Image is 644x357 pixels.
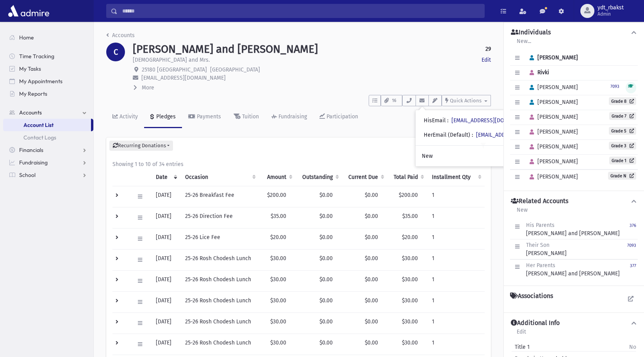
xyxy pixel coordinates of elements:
[210,66,260,73] span: [GEOGRAPHIC_DATA]
[608,172,636,180] a: Grade N
[151,249,180,270] td: [DATE]
[3,31,93,44] a: Home
[259,207,296,228] td: $35.00
[402,276,418,283] span: $30.00
[526,261,620,278] div: [PERSON_NAME] and [PERSON_NAME]
[427,168,485,186] th: Installment Qty: activate to sort column ascending
[180,270,259,291] td: 25-26 Rosh Chodesh Lunch
[106,31,135,43] nav: breadcrumb
[195,113,221,120] div: Payments
[526,114,578,120] span: [PERSON_NAME]
[609,112,636,120] a: Grade 7
[627,241,636,257] a: 7093
[319,192,333,198] span: $0.00
[609,127,636,135] a: Grade 5
[511,319,560,327] h4: Additional Info
[23,134,56,141] span: Contact Logs
[6,3,51,19] img: AdmirePro
[259,186,296,207] td: $200.00
[3,106,93,119] a: Accounts
[526,54,578,61] span: [PERSON_NAME]
[180,334,259,355] td: 25-26 Rosh Chodesh Lunch
[133,84,155,92] button: More
[526,221,620,237] div: [PERSON_NAME] and [PERSON_NAME]
[482,56,491,64] a: Edit
[472,132,473,138] span: :
[319,297,333,304] span: $0.00
[19,65,41,72] span: My Tasks
[151,312,180,334] td: [DATE]
[19,53,54,60] span: Time Tracking
[526,242,549,248] span: Their Son
[516,205,528,220] a: New
[427,186,485,207] td: 1
[609,97,636,105] a: Grade 8
[598,11,624,17] span: Admin
[342,168,388,186] th: Current Due: activate to sort column ascending
[296,168,342,186] th: Outstanding: activate to sort column ascending
[516,37,532,51] a: New...
[427,207,485,228] td: 1
[526,222,555,228] span: His Parents
[180,186,259,207] td: 25-26 Breakfast Fee
[133,56,210,64] p: [DEMOGRAPHIC_DATA] and Mrs.
[3,156,93,169] a: Fundraising
[325,113,358,120] div: Participation
[510,197,638,205] button: Related Accounts
[180,207,259,228] td: 25-26 Direction Fee
[142,66,207,73] span: 25180 [GEOGRAPHIC_DATA]
[526,84,578,91] span: [PERSON_NAME]
[365,297,378,304] span: $0.00
[112,160,485,168] div: Showing 1 to 10 of 34 entries
[526,69,549,76] span: Rivki
[180,312,259,334] td: 25-26 Rosh Chodesh Lunch
[259,228,296,249] td: $20.00
[365,339,378,346] span: $0.00
[402,297,418,304] span: $30.00
[19,159,48,166] span: Fundraising
[19,171,36,178] span: School
[180,168,259,186] th: Occasion : activate to sort column ascending
[365,276,378,283] span: $0.00
[259,312,296,334] td: $30.00
[142,84,154,91] span: More
[427,291,485,312] td: 1
[180,249,259,270] td: 25-26 Rosh Chodesh Lunch
[3,62,93,75] a: My Tasks
[319,255,333,262] span: $0.00
[319,318,333,325] span: $0.00
[402,213,418,220] span: $35.00
[155,113,176,120] div: Pledges
[227,106,265,128] a: Tuition
[259,270,296,291] td: $30.00
[3,144,93,156] a: Financials
[427,270,485,291] td: 1
[259,168,296,186] th: Amount: activate to sort column ascending
[610,84,619,89] small: 7093
[610,83,619,89] a: 7093
[23,121,54,129] span: Account List
[319,276,333,283] span: $0.00
[109,141,173,151] button: Recurring Donations
[319,339,333,346] span: $0.00
[609,157,636,164] a: Grade 1
[365,234,378,241] span: $0.00
[241,113,259,120] div: Tuition
[3,75,93,87] a: My Appointments
[319,234,333,241] span: $0.00
[387,168,427,186] th: Total Paid: activate to sort column ascending
[447,117,448,124] span: :
[416,149,567,163] a: New
[313,106,364,128] a: Participation
[402,318,418,325] span: $30.00
[526,129,578,135] span: [PERSON_NAME]
[3,169,93,181] a: School
[630,223,636,228] small: 376
[182,106,227,128] a: Payments
[3,50,93,62] a: Time Tracking
[427,312,485,334] td: 1
[106,43,125,61] div: C
[381,95,402,106] button: 16
[141,75,226,81] span: [EMAIL_ADDRESS][DOMAIN_NAME]
[19,34,34,41] span: Home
